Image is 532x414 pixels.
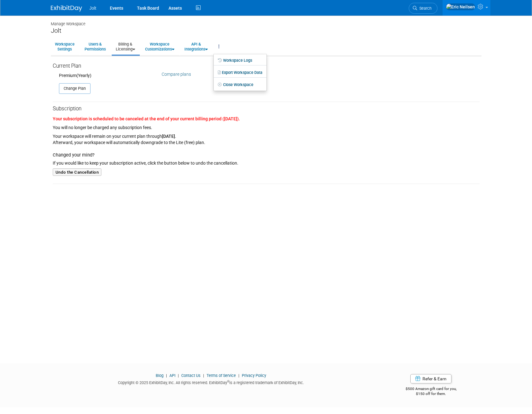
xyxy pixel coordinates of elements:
span: | [237,373,241,378]
span: [DATE] [162,134,175,139]
button: Change Plan [59,83,90,94]
img: Eric Neilsen [446,3,475,10]
div: Jolt [51,27,481,35]
div: Manage Workspace [51,16,481,27]
div: Afterward, your workspace will automatically downgrade to the Lite (free) plan. [53,139,480,146]
a: API [169,373,175,378]
div: Your workspace will remain on your current plan through . [53,133,480,139]
div: If you would like to keep your subscription active, click the button below to undo the cancellation. [53,160,480,166]
span: | [202,373,206,378]
a: Privacy Policy [242,373,266,378]
div: Changed your mind? [53,152,480,158]
a: Compare plans [162,72,191,77]
a: Workspace Logs [214,56,266,65]
a: Blog [156,373,164,378]
span: Jolt [90,6,96,11]
div: You will no longer be charged any subscription fees. [53,124,480,131]
span: (Yearly) [76,73,91,78]
a: Terms of Service [207,373,236,378]
a: Search [409,3,437,14]
div: Copyright © 2025 ExhibitDay, Inc. All rights reserved. ExhibitDay is a registered trademark of Ex... [51,378,372,386]
div: $500 Amazon gift card for you, [381,382,481,397]
div: Premium [59,72,153,79]
span: | [164,373,168,378]
span: | [176,373,180,378]
a: Close Workspace [214,80,266,89]
a: Refer & Earn [410,374,451,383]
span: Search [417,6,432,11]
a: API &Integrations [180,39,212,54]
a: Billing &Licensing [112,39,139,54]
div: Your subscription is scheduled to be canceled at the end of your current billing period ([DATE]). [53,116,480,122]
div: $150 off for them. [381,391,481,397]
a: Contact Us [181,373,201,378]
img: ExhibitDay [51,5,82,12]
button: Undo the Cancellation [53,168,102,176]
a: Export Workspace Data [214,68,266,77]
a: WorkspaceCustomizations [141,39,178,54]
div: Current Plan [53,59,153,72]
a: Users &Permissions [81,39,110,54]
sup: ® [227,380,229,383]
div: Subscription [53,102,480,113]
a: WorkspaceSettings [51,39,79,54]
